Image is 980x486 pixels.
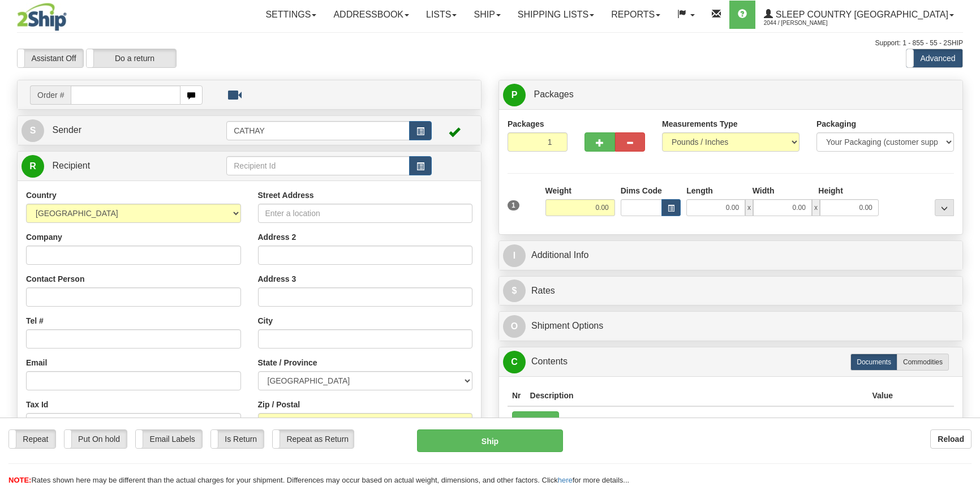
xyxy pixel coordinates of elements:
[503,279,526,302] span: $
[745,199,753,216] span: x
[508,200,519,210] span: 1
[257,1,325,29] a: Settings
[503,244,958,267] a: IAdditional Info
[503,315,526,338] span: O
[850,354,897,371] label: Documents
[512,411,559,431] button: Add New
[22,119,44,142] span: S
[30,85,71,105] span: Order #
[816,118,856,130] label: Packaging
[17,38,963,48] div: Support: 1 - 855 - 55 - 2SHIP
[509,1,603,29] a: Shipping lists
[503,84,526,106] span: P
[503,244,526,267] span: I
[26,273,84,285] label: Contact Person
[22,119,226,142] a: S Sender
[503,315,958,338] a: OShipment Options
[22,154,204,178] a: R Recipient
[26,357,47,368] label: Email
[503,351,526,373] span: C
[17,3,67,31] img: logo2044.jpg
[273,430,354,448] label: Repeat as Return
[18,49,83,67] label: Assistant Off
[773,10,948,19] span: Sleep Country [GEOGRAPHIC_DATA]
[812,199,820,216] span: x
[558,476,573,484] a: here
[258,190,314,201] label: Street Address
[26,399,48,410] label: Tax Id
[938,435,964,444] b: Reload
[503,83,958,106] a: P Packages
[26,190,57,201] label: Country
[258,399,300,410] label: Zip / Postal
[867,385,897,406] th: Value
[954,185,979,300] iframe: chat widget
[545,185,571,196] label: Weight
[258,273,296,285] label: Address 3
[526,385,868,406] th: Description
[503,279,958,303] a: $Rates
[818,185,843,196] label: Height
[935,199,954,216] div: ...
[226,121,409,140] input: Sender Id
[258,204,473,223] input: Enter a location
[26,315,44,326] label: Tel #
[8,476,31,484] span: NOTE:
[906,49,962,67] label: Advanced
[417,429,564,452] button: Ship
[26,231,62,243] label: Company
[258,231,296,243] label: Address 2
[9,430,55,448] label: Repeat
[753,185,775,196] label: Width
[930,429,972,449] button: Reload
[136,430,202,448] label: Email Labels
[258,315,273,326] label: City
[662,118,738,130] label: Measurements Type
[621,185,662,196] label: Dims Code
[258,357,317,368] label: State / Province
[52,125,81,135] span: Sender
[686,185,713,196] label: Length
[226,156,409,175] input: Recipient Id
[897,354,949,371] label: Commodities
[764,18,849,29] span: 2044 / [PERSON_NAME]
[87,49,176,67] label: Do a return
[211,430,264,448] label: Is Return
[418,1,465,29] a: Lists
[603,1,669,29] a: Reports
[534,89,573,99] span: Packages
[325,1,418,29] a: Addressbook
[508,385,526,406] th: Nr
[503,350,958,373] a: CContents
[52,161,90,170] span: Recipient
[65,430,127,448] label: Put On hold
[465,1,509,29] a: Ship
[508,118,544,130] label: Packages
[755,1,962,29] a: Sleep Country [GEOGRAPHIC_DATA] 2044 / [PERSON_NAME]
[22,155,44,178] span: R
